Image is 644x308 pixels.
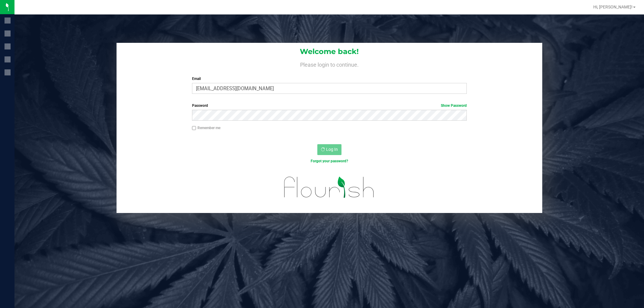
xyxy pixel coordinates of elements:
button: Log In [317,144,341,155]
label: Email [192,76,467,81]
img: flourish_logo.svg [276,170,383,204]
a: Forgot your password? [311,159,348,163]
span: Log In [326,147,338,152]
span: Password [192,103,208,108]
h1: Welcome back! [117,48,542,56]
span: Hi, [PERSON_NAME]! [593,5,633,9]
input: Remember me [192,126,196,130]
h4: Please login to continue. [117,60,542,68]
a: Show Password [441,103,467,108]
label: Remember me [192,125,220,131]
